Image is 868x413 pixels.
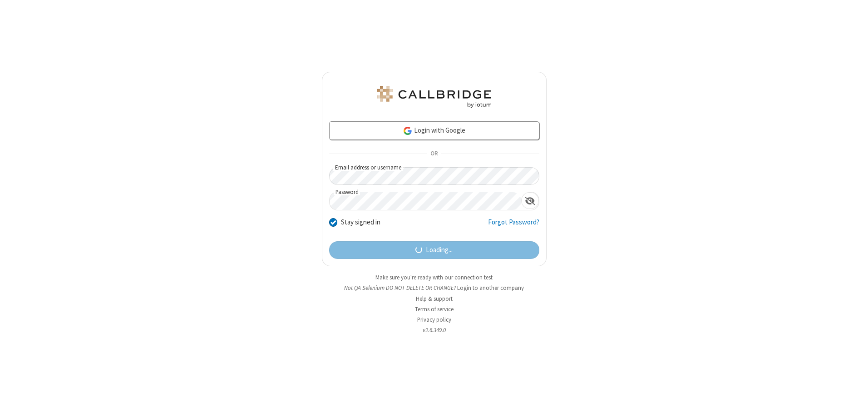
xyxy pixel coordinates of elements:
a: Terms of service [415,305,454,313]
button: Loading... [329,241,539,259]
a: Make sure you're ready with our connection test [375,274,493,281]
a: Login with Google [329,121,539,139]
a: Help & support [416,295,453,303]
a: Privacy policy [417,316,451,323]
img: QA Selenium DO NOT DELETE OR CHANGE [375,86,493,108]
span: OR [427,147,441,160]
input: Email address or username [329,167,539,185]
span: Loading... [426,245,453,255]
div: Show password [521,192,539,209]
label: Stay signed in [341,217,380,228]
img: google-icon.png [403,126,413,136]
li: v2.6.349.0 [322,326,547,334]
input: Password [330,192,521,210]
button: Login to another company [457,284,524,292]
a: Forgot Password? [488,217,539,234]
li: Not QA Selenium DO NOT DELETE OR CHANGE? [322,284,547,292]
